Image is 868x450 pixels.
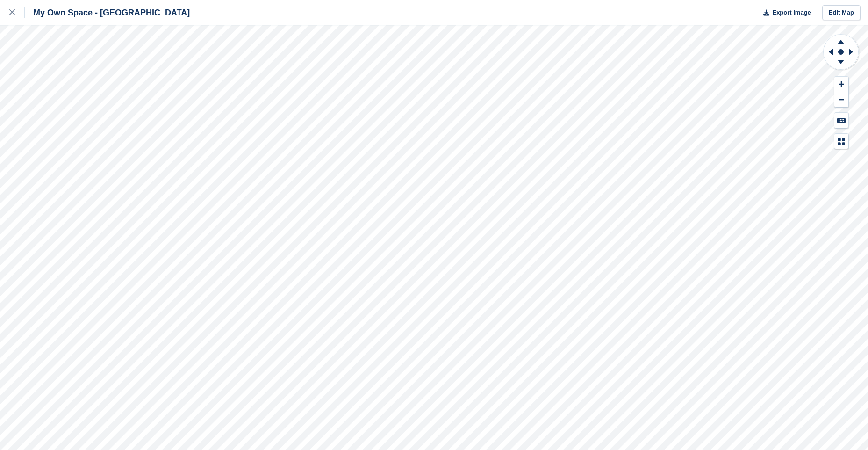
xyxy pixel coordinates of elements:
[25,7,190,18] div: My Own Space - [GEOGRAPHIC_DATA]
[758,5,811,21] button: Export Image
[772,8,811,17] span: Export Image
[834,113,848,128] button: Keyboard Shortcuts
[834,134,848,149] button: Map Legend
[822,5,861,21] a: Edit Map
[834,92,848,108] button: Zoom Out
[834,77,848,92] button: Zoom In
